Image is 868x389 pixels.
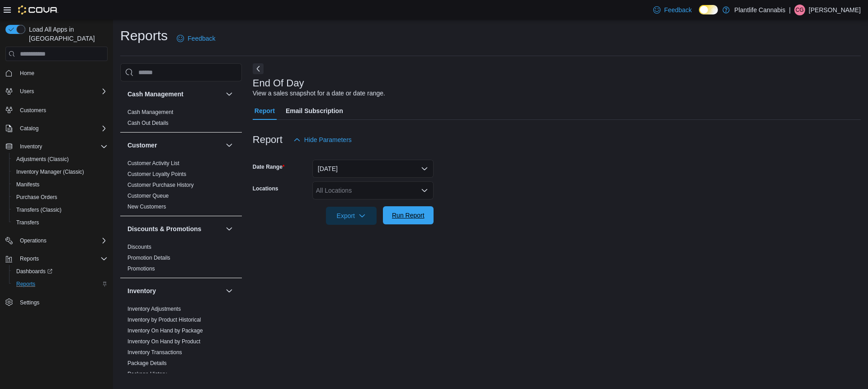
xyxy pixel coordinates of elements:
[127,120,169,126] a: Cash Out Details
[13,279,39,289] a: Reports
[127,90,184,99] h3: Cash Management
[127,192,169,199] span: Customer Queue
[16,86,38,97] button: Users
[127,349,182,356] span: Inventory Transactions
[2,234,111,247] button: Operations
[16,168,84,176] span: Inventory Manager (Classic)
[127,224,201,233] h3: Discounts & Promotions
[20,125,38,132] span: Catalog
[2,140,111,153] button: Inventory
[127,371,167,377] a: Package History
[16,268,52,275] span: Dashboards
[2,85,111,98] button: Users
[5,63,108,332] nav: Complex example
[699,5,718,14] input: Dark Mode
[253,89,385,98] div: View a sales snapshot for a date or date range.
[16,68,38,79] a: Home
[13,166,88,177] a: Inventory Manager (Classic)
[16,141,108,152] span: Inventory
[13,179,43,190] a: Manifests
[20,70,34,77] span: Home
[13,217,108,228] span: Transfers
[16,206,61,213] span: Transfers (Classic)
[16,253,42,264] button: Reports
[13,192,61,203] a: Purchase Orders
[253,185,278,192] label: Locations
[127,181,194,189] span: Customer Purchase History
[127,244,151,250] a: Discounts
[20,299,39,306] span: Settings
[127,305,181,313] span: Inventory Adjustments
[127,160,179,167] span: Customer Activity List
[664,5,692,14] span: Feedback
[127,243,151,251] span: Discounts
[18,5,58,14] img: Cova
[392,211,425,220] span: Run Report
[734,5,785,15] p: Plantlife Cannabis
[253,63,264,74] button: Next
[16,297,108,308] span: Settings
[127,90,222,99] button: Cash Management
[16,141,46,152] button: Inventory
[13,266,108,277] span: Dashboards
[13,166,108,177] span: Inventory Manager (Classic)
[127,182,194,188] a: Customer Purchase History
[650,1,695,19] a: Feedback
[809,5,861,15] p: [PERSON_NAME]
[127,254,170,261] span: Promotion Details
[224,89,235,100] button: Cash Management
[127,193,169,199] a: Customer Queue
[120,242,242,278] div: Discounts & Promotions
[25,25,108,43] span: Load All Apps in [GEOGRAPHIC_DATA]
[127,327,203,334] span: Inventory On Hand by Package
[20,143,42,150] span: Inventory
[127,266,155,272] a: Promotions
[9,166,111,178] button: Inventory Manager (Classic)
[9,191,111,204] button: Purchase Orders
[304,135,352,144] span: Hide Parameters
[127,265,155,272] span: Promotions
[16,235,108,246] span: Operations
[421,187,428,194] button: Open list of options
[20,237,47,244] span: Operations
[16,280,35,288] span: Reports
[16,297,43,308] a: Settings
[127,119,169,127] span: Cash Out Details
[331,207,371,225] span: Export
[127,255,170,261] a: Promotion Details
[796,5,804,15] span: CG
[9,278,111,290] button: Reports
[253,163,285,171] label: Date Range
[127,141,157,150] h3: Customer
[312,160,434,178] button: [DATE]
[127,317,201,323] a: Inventory by Product Historical
[173,29,219,47] a: Feedback
[9,153,111,166] button: Adjustments (Classic)
[16,86,108,97] span: Users
[224,140,235,151] button: Customer
[789,5,791,15] p: |
[127,109,173,115] a: Cash Management
[253,78,304,89] h3: End Of Day
[13,217,42,228] a: Transfers
[13,204,65,215] a: Transfers (Classic)
[20,107,46,114] span: Customers
[127,171,186,177] a: Customer Loyalty Points
[2,103,111,116] button: Customers
[188,34,215,43] span: Feedback
[127,360,167,367] span: Package Details
[13,279,108,289] span: Reports
[16,104,108,115] span: Customers
[127,203,166,210] span: New Customers
[13,192,108,203] span: Purchase Orders
[16,235,50,246] button: Operations
[16,67,108,79] span: Home
[9,178,111,191] button: Manifests
[120,107,242,132] div: Cash Management
[13,266,56,277] a: Dashboards
[794,5,805,15] div: Chris Graham
[120,158,242,216] div: Customer
[383,206,434,224] button: Run Report
[127,360,167,366] a: Package Details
